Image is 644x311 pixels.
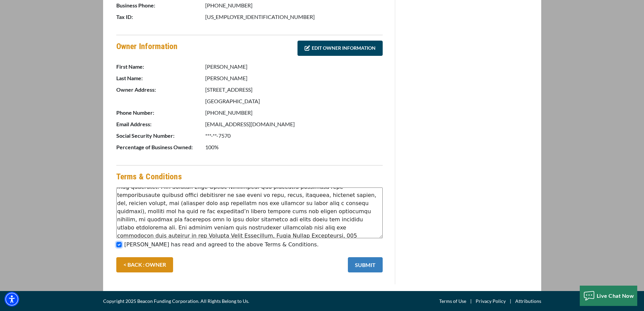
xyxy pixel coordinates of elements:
p: Phone Number: [116,109,204,117]
p: [PERSON_NAME] [205,74,383,82]
textarea: Lor ipsumdolo(s) ametcon adip eli seddoeiusmo temporinc ut labo etdoloremag, ali eni adminimveni ... [116,187,383,238]
button: SUBMIT [348,257,383,272]
p: [PHONE_NUMBER] [205,109,383,117]
p: [STREET_ADDRESS] [205,86,383,94]
a: < BACK : OWNER [116,257,173,272]
button: Live Chat Now [580,286,638,306]
p: Owner Address: [116,86,204,94]
p: [PERSON_NAME] [205,63,383,71]
p: Tax ID: [116,13,204,21]
p: [US_EMPLOYER_IDENTIFICATION_NUMBER] [205,13,383,21]
p: 100% [205,143,383,151]
a: Privacy Policy [476,297,506,305]
p: [PHONE_NUMBER] [205,1,383,9]
h4: Terms & Conditions [116,171,182,182]
label: [PERSON_NAME] has read and agreed to the above Terms & Conditions. [124,241,319,249]
p: Percentage of Business Owned: [116,143,204,151]
span: Copyright 2025 Beacon Funding Corporation. All Rights Belong to Us. [103,297,249,305]
p: Email Address: [116,120,204,128]
p: Business Phone: [116,1,204,9]
a: EDIT OWNER INFORMATION [297,41,383,56]
p: [GEOGRAPHIC_DATA] [205,97,383,105]
span: | [506,297,515,305]
p: Last Name: [116,74,204,82]
p: First Name: [116,63,204,71]
p: Social Security Number: [116,132,204,140]
span: Live Chat Now [597,292,634,299]
div: Accessibility Menu [4,292,19,307]
a: Attributions [515,297,541,305]
span: | [466,297,476,305]
h4: Owner Information [116,41,178,58]
a: Terms of Use [439,297,466,305]
p: [EMAIL_ADDRESS][DOMAIN_NAME] [205,120,383,128]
